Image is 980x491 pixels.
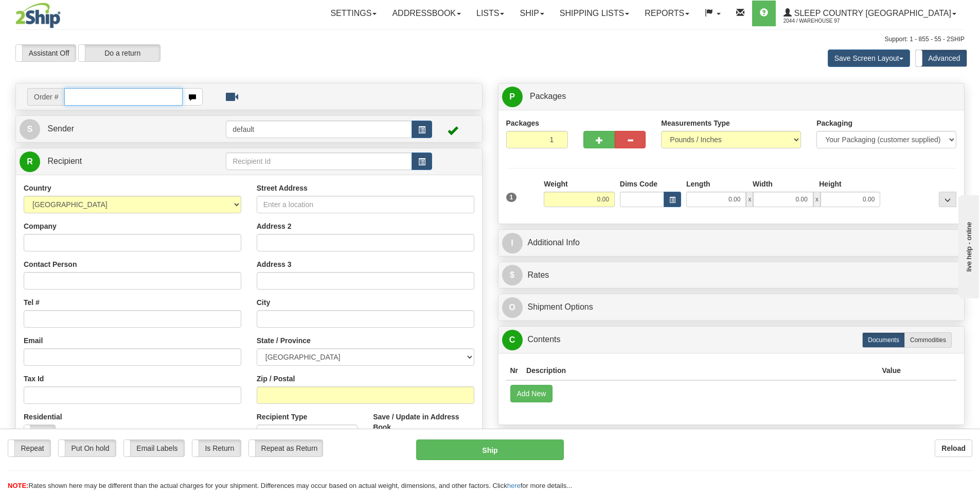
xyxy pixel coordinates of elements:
[24,425,55,442] label: No
[79,45,160,61] label: Do a return
[502,232,961,253] a: IAdditional Info
[552,1,637,26] a: Shipping lists
[939,192,956,207] div: ...
[935,439,972,457] button: Reload
[257,221,292,231] label: Address 2
[783,16,861,26] span: 2044 / Warehouse 97
[192,440,241,456] label: Is Return
[502,265,523,285] span: $
[816,118,852,128] label: Packaging
[544,179,567,189] label: Weight
[257,196,474,213] input: Enter a location
[20,151,203,172] a: R Recipient
[226,121,412,138] input: Sender Id
[47,157,82,165] span: Recipient
[819,179,842,189] label: Height
[257,297,270,308] label: City
[323,1,384,26] a: Settings
[59,440,116,456] label: Put On hold
[522,361,878,380] th: Description
[24,335,43,346] label: Email
[15,3,61,28] img: logo2044.jpg
[512,1,551,26] a: Ship
[746,192,753,207] span: x
[502,233,523,253] span: I
[620,179,657,189] label: Dims Code
[813,192,821,207] span: x
[416,439,564,460] button: Ship
[8,9,95,16] div: live help - online
[24,221,57,231] label: Company
[469,1,512,26] a: Lists
[15,35,965,44] div: Support: 1 - 855 - 55 - 2SHIP
[502,265,961,286] a: $Rates
[124,440,184,456] label: Email Labels
[530,92,566,100] span: Packages
[941,444,966,452] b: Reload
[862,332,905,348] label: Documents
[776,1,964,26] a: Sleep Country [GEOGRAPHIC_DATA] 2044 / Warehouse 97
[502,329,961,350] a: CContents
[506,118,540,128] label: Packages
[24,183,51,193] label: Country
[502,297,523,318] span: O
[257,374,295,384] label: Zip / Postal
[956,193,979,298] iframe: chat widget
[878,361,905,380] th: Value
[507,482,521,489] a: here
[257,335,311,346] label: State / Province
[257,183,308,193] label: Street Address
[502,330,523,350] span: C
[506,361,523,380] th: Nr
[24,259,77,269] label: Contact Person
[257,412,308,422] label: Recipient Type
[686,179,710,189] label: Length
[916,50,967,66] label: Advanced
[16,45,76,61] label: Assistant Off
[8,482,28,489] span: NOTE:
[792,9,951,18] span: Sleep Country [GEOGRAPHIC_DATA]
[226,153,412,170] input: Recipient Id
[502,87,523,107] span: P
[828,49,910,67] button: Save Screen Layout
[20,118,226,140] a: S Sender
[20,119,40,140] span: S
[502,297,961,318] a: OShipment Options
[510,385,553,402] button: Add New
[8,440,50,456] label: Repeat
[373,412,474,432] label: Save / Update in Address Book
[753,179,773,189] label: Width
[257,259,292,269] label: Address 3
[24,297,40,308] label: Tel #
[661,118,730,128] label: Measurements Type
[249,440,323,456] label: Repeat as Return
[24,374,44,384] label: Tax Id
[20,151,40,172] span: R
[47,124,74,133] span: Sender
[506,193,517,202] span: 1
[637,1,697,26] a: Reports
[384,1,469,26] a: Addressbook
[24,412,62,422] label: Residential
[27,88,64,106] span: Order #
[502,86,961,107] a: P Packages
[904,332,952,348] label: Commodities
